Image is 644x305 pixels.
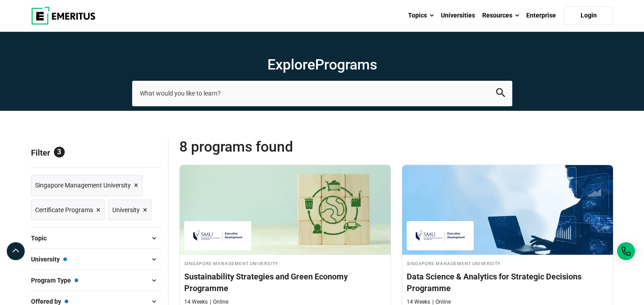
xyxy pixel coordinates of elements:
a: University × [108,200,151,221]
span: × [143,204,147,217]
p: Filter [31,138,161,167]
button: Topic [31,231,161,245]
img: Data Science & Analytics for Strategic Decisions Programme | Online Data Science and Analytics Co... [402,165,613,255]
button: search [496,88,505,99]
a: Reset all [133,148,161,160]
a: search [496,91,505,99]
span: Topic [31,233,54,243]
span: Singapore Management University [35,180,131,190]
input: search-page [132,81,512,106]
a: Login [564,6,613,25]
span: × [96,204,101,217]
span: 8 Programs found [179,138,396,156]
span: University [112,205,140,215]
h4: Data Science & Analytics for Strategic Decisions Programme [407,271,608,293]
a: Singapore Management University × [31,175,142,196]
span: × [134,179,138,192]
span: Certificate Programs [35,205,93,215]
span: University [31,254,67,264]
span: Program Type [31,275,78,285]
img: Singapore Management University [411,226,470,246]
span: Programs [315,56,377,73]
img: Singapore Management University [189,226,247,246]
button: University [31,253,161,266]
img: Sustainability Strategies and Green Economy Programme | Online Sustainability Course [180,165,391,255]
a: Certificate Programs × [31,200,105,221]
h4: Sustainability Strategies and Green Economy Programme [184,271,386,293]
span: 3 [54,147,65,157]
h1: Explore [132,56,512,74]
h4: Singapore Management University [407,259,608,267]
button: Program Type [31,274,161,287]
h4: Singapore Management University [184,259,386,267]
